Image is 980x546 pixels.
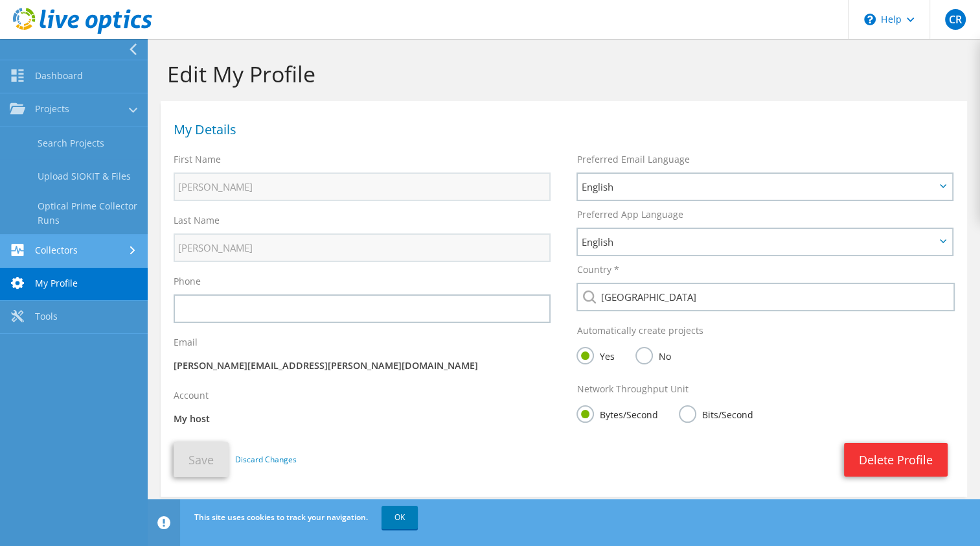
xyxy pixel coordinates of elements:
[576,153,689,166] label: Preferred Email Language
[167,60,954,88] h1: Edit My Profile
[581,179,935,195] span: English
[576,324,703,337] label: Automatically create projects
[945,9,966,30] span: CR
[864,14,876,25] svg: \n
[635,347,670,363] label: No
[576,208,683,221] label: Preferred App Language
[382,506,418,529] a: OK
[576,263,619,276] label: Country *
[844,443,948,477] a: Delete Profile
[174,442,229,477] button: Save
[576,347,614,363] label: Yes
[679,405,753,421] label: Bits/Second
[576,405,657,421] label: Bytes/Second
[174,153,221,166] label: First Name
[174,412,551,426] p: My host
[174,336,198,349] label: Email
[174,389,209,402] label: Account
[174,275,201,288] label: Phone
[576,383,688,396] label: Network Throughput Unit
[235,453,297,467] a: Discard Changes
[581,234,935,250] span: English
[174,214,220,227] label: Last Name
[194,512,368,523] span: This site uses cookies to track your navigation.
[174,123,948,136] h1: My Details
[174,359,551,373] p: [PERSON_NAME][EMAIL_ADDRESS][PERSON_NAME][DOMAIN_NAME]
